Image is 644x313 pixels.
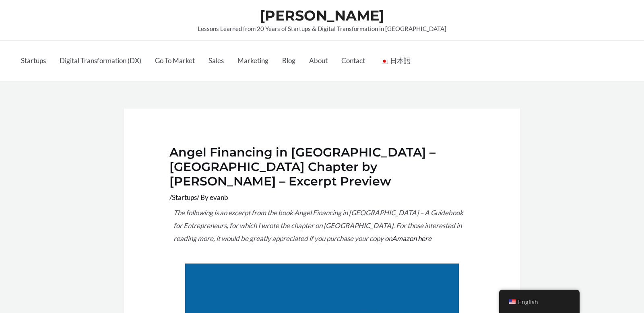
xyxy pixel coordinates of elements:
[169,193,474,203] div: / / By
[231,41,275,81] a: Marketing
[302,41,334,81] a: About
[14,41,53,81] a: Startups
[210,193,228,202] a: evanb
[173,208,463,242] em: The following is an excerpt from the book Angel Financing in [GEOGRAPHIC_DATA] – A Guidebook for ...
[198,24,446,33] p: Lessons Learned from 20 Years of Startups & Digital Transformation in [GEOGRAPHIC_DATA]
[169,145,474,189] h1: Angel Financing in [GEOGRAPHIC_DATA] – [GEOGRAPHIC_DATA] Chapter by [PERSON_NAME] – Excerpt Preview
[53,41,148,81] a: Digital Transformation (DX)
[390,56,411,65] span: 日本語
[334,41,372,81] a: Contact
[275,41,302,81] a: Blog
[14,41,417,81] nav: Primary Site Navigation
[172,193,197,202] a: Startups
[148,41,202,81] a: Go To Market
[372,41,417,81] a: ja日本語
[381,59,388,64] img: 日本語
[260,7,384,24] a: [PERSON_NAME]
[392,234,431,243] a: Amazon here
[202,41,231,81] a: Sales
